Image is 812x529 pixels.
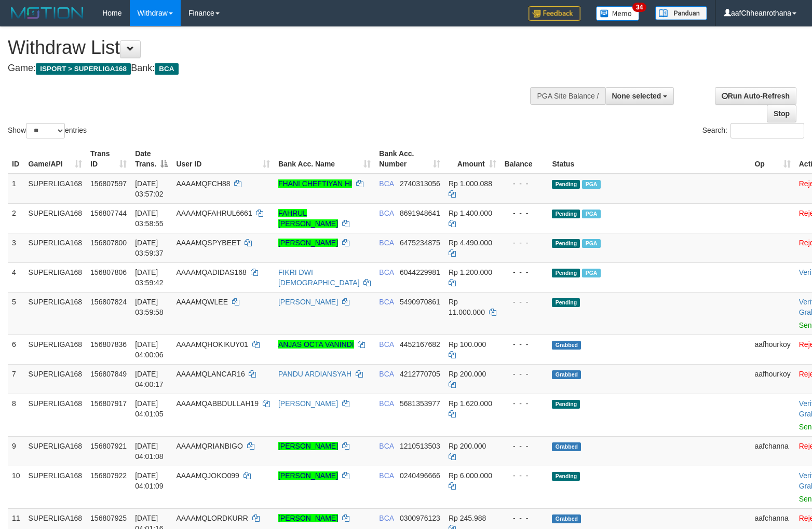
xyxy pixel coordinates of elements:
td: aafhourkoy [750,335,794,364]
span: 156807836 [90,340,127,349]
span: Rp 245.988 [449,514,486,522]
span: BCA [155,63,178,75]
span: Copy 5681353977 to clipboard [400,399,440,408]
a: FIKRI DWI [DEMOGRAPHIC_DATA] [278,268,360,287]
td: SUPERLIGA168 [24,233,87,262]
div: - - - [505,339,544,350]
div: - - - [505,238,544,248]
span: 34 [632,3,646,12]
div: - - - [505,178,544,189]
span: AAAAMQWLEE [176,298,228,306]
label: Show entries [8,123,87,138]
span: BCA [379,370,394,378]
span: Copy 1210513503 to clipboard [400,442,440,450]
span: 156807744 [90,209,127,217]
span: Copy 0300976123 to clipboard [400,514,440,522]
select: Showentries [26,123,65,138]
div: PGA Site Balance / [530,87,605,105]
span: Copy 6044229981 to clipboard [400,268,440,276]
a: [PERSON_NAME] [278,471,338,480]
span: Rp 4.490.000 [449,239,492,247]
span: [DATE] 04:00:06 [135,340,164,359]
span: 156807922 [90,471,127,480]
span: Copy 2740313056 to clipboard [400,179,440,188]
a: ANJAS OCTA VANINDI [278,340,354,349]
img: Button%20Memo.svg [596,6,640,21]
span: AAAAMQJOKO099 [176,471,239,480]
th: ID [8,144,24,174]
a: [PERSON_NAME] [278,514,338,522]
span: [DATE] 03:59:58 [135,298,164,316]
td: SUPERLIGA168 [24,292,87,335]
span: AAAAMQLANCAR16 [176,370,245,378]
span: AAAAMQHOKIKUY01 [176,340,248,349]
span: BCA [379,514,394,522]
span: Marked by aafnonsreyleab [582,269,600,277]
span: Rp 11.000.000 [449,298,485,316]
span: [DATE] 04:01:09 [135,471,164,490]
span: Rp 200.000 [449,442,486,450]
span: Pending [552,472,580,481]
a: [PERSON_NAME] [278,239,338,247]
th: Date Trans.: activate to sort column descending [131,144,172,174]
span: Pending [552,269,580,277]
span: Grabbed [552,442,581,451]
span: AAAAMQADIDAS168 [176,268,246,276]
th: Game/API: activate to sort column ascending [24,144,87,174]
span: Marked by aafnonsreyleab [582,210,600,218]
td: 10 [8,466,24,508]
span: Grabbed [552,341,581,350]
td: SUPERLIGA168 [24,262,87,292]
span: BCA [379,471,394,480]
span: Copy 6475234875 to clipboard [400,239,440,247]
span: Rp 1.400.000 [449,209,492,217]
td: 9 [8,436,24,466]
td: 7 [8,364,24,394]
td: SUPERLIGA168 [24,364,87,394]
span: 156807806 [90,268,127,276]
span: BCA [379,268,394,276]
span: 156807921 [90,442,127,450]
span: 156807824 [90,298,127,306]
span: BCA [379,442,394,450]
span: Copy 4212770705 to clipboard [400,370,440,378]
span: AAAAMQRIANBIGO [176,442,242,450]
span: None selected [612,92,661,100]
span: 156807597 [90,179,127,188]
th: Bank Acc. Number: activate to sort column ascending [375,144,444,174]
div: - - - [505,267,544,277]
th: Bank Acc. Name: activate to sort column ascending [274,144,375,174]
span: Copy 0240496666 to clipboard [400,471,440,480]
th: Amount: activate to sort column ascending [444,144,500,174]
img: Feedback.jpg [529,6,580,21]
span: [DATE] 03:59:37 [135,239,164,257]
td: SUPERLIGA168 [24,394,87,436]
span: Pending [552,239,580,248]
span: BCA [379,340,394,349]
span: AAAAMQLORDKURR [176,514,248,522]
span: Rp 100.000 [449,340,486,349]
td: 1 [8,174,24,204]
span: [DATE] 03:57:02 [135,179,164,198]
div: - - - [505,297,544,307]
span: BCA [379,399,394,408]
span: 156807925 [90,514,127,522]
span: Copy 4452167682 to clipboard [400,340,440,349]
span: BCA [379,298,394,306]
span: Rp 6.000.000 [449,471,492,480]
span: 156807849 [90,370,127,378]
div: - - - [505,513,544,523]
span: AAAAMQSPYBEET [176,239,240,247]
label: Search: [702,123,804,138]
a: FAHRUL [PERSON_NAME] [278,209,338,228]
img: MOTION_logo.png [8,5,87,21]
td: 3 [8,233,24,262]
span: BCA [379,239,394,247]
span: 156807800 [90,239,127,247]
a: FHANI CHEFTIYAN HI [278,179,352,188]
td: 2 [8,203,24,233]
button: None selected [605,87,674,105]
th: Trans ID: activate to sort column ascending [86,144,131,174]
td: SUPERLIGA168 [24,335,87,364]
a: Run Auto-Refresh [715,87,796,105]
